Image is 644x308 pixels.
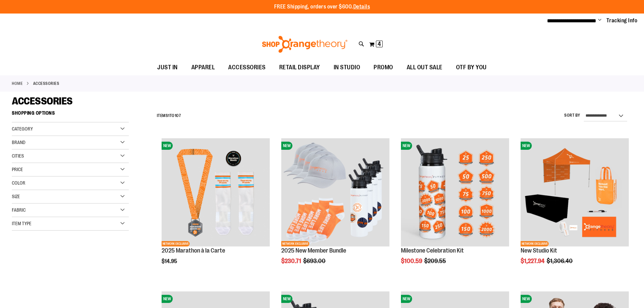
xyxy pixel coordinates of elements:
span: NEW [521,142,532,150]
a: New Studio Kit [521,247,557,254]
a: Milestone Celebration KitNEW [401,138,509,247]
a: 2025 Marathon à la Carte [162,247,225,254]
span: ACCESSORIES [12,95,73,107]
span: APPAREL [191,60,215,75]
span: NEW [162,142,173,150]
a: New Studio KitNEWNETWORK EXCLUSIVE [521,138,629,247]
p: FREE Shipping, orders over $600. [274,3,370,11]
span: ACCESSORIES [228,60,266,75]
span: $693.00 [303,258,327,264]
span: NEW [281,142,292,150]
span: Fabric [12,207,26,213]
span: NEW [401,295,412,303]
span: Brand [12,140,25,145]
span: Color [12,180,25,186]
span: Size [12,194,20,199]
img: 2025 New Member Bundle [281,138,389,246]
h2: Items to [157,111,181,121]
span: $230.71 [281,258,302,264]
strong: Shopping Options [12,107,129,122]
strong: ACCESSORIES [33,80,59,87]
span: IN STUDIO [334,60,360,75]
div: product [278,135,393,282]
span: Cities [12,153,24,159]
span: NETWORK EXCLUSIVE [162,241,190,246]
a: Tracking Info [606,17,638,24]
span: $1,306.40 [547,258,574,264]
span: JUST IN [157,60,178,75]
span: NETWORK EXCLUSIVE [521,241,549,246]
span: $209.55 [424,258,447,264]
span: NETWORK EXCLUSIVE [281,241,309,246]
span: $14.95 [162,258,178,264]
span: Price [12,167,23,172]
img: Shop Orangetheory [261,36,349,53]
div: product [158,135,273,282]
span: 107 [175,113,181,118]
a: 2025 Marathon à la CarteNEWNETWORK EXCLUSIVE [162,138,270,247]
span: Category [12,126,33,132]
div: product [398,135,512,282]
img: 2025 Marathon à la Carte [162,138,270,246]
span: 4 [378,41,381,47]
a: 2025 New Member BundleNEWNETWORK EXCLUSIVE [281,138,389,247]
a: Milestone Celebration Kit [401,247,464,254]
span: $1,227.94 [521,258,546,264]
a: Home [12,80,23,87]
span: NEW [401,142,412,150]
span: NEW [521,295,532,303]
span: $100.59 [401,258,423,264]
span: PROMO [374,60,393,75]
img: Milestone Celebration Kit [401,138,509,246]
span: RETAIL DISPLAY [279,60,320,75]
span: NEW [281,295,292,303]
span: Item Type [12,221,31,226]
span: 1 [168,113,170,118]
a: Details [353,4,370,10]
a: 2025 New Member Bundle [281,247,346,254]
span: OTF BY YOU [456,60,487,75]
label: Sort By [564,113,580,118]
span: NEW [162,295,173,303]
div: product [517,135,632,282]
img: New Studio Kit [521,138,629,246]
span: ALL OUT SALE [407,60,443,75]
button: Account menu [598,17,601,24]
